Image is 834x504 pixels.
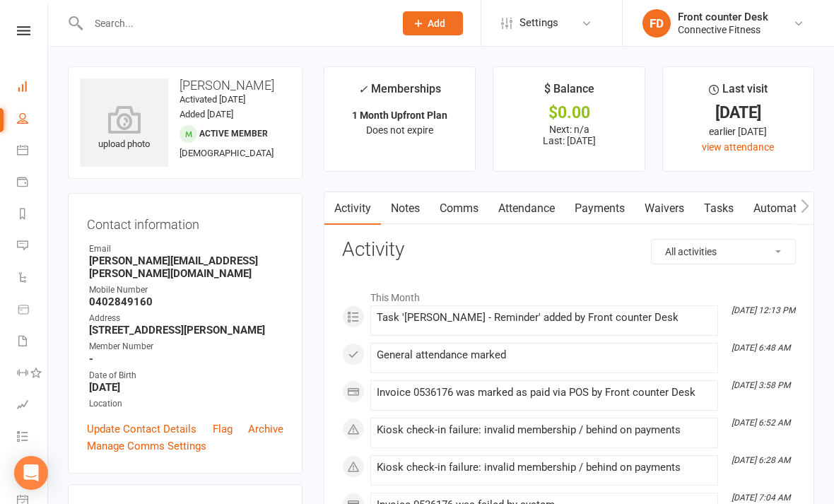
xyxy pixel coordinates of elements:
a: Dashboard [17,72,49,104]
a: Product Sales [17,295,49,327]
strong: - [89,353,283,365]
a: Tasks [694,192,744,225]
div: Date of Birth [89,369,283,382]
li: This Month [342,283,796,305]
div: Invoice 0536176 was marked as paid via POS by Front counter Desk [377,387,712,399]
div: Kiosk check-in failure: invalid membership / behind on payments [377,462,712,474]
a: People [17,104,49,136]
i: [DATE] 6:28 AM [732,455,790,465]
div: Last visit [709,80,768,105]
h3: [PERSON_NAME] [80,78,290,93]
button: Add [403,11,463,35]
strong: [PERSON_NAME][EMAIL_ADDRESS][PERSON_NAME][DOMAIN_NAME] [89,254,283,280]
div: [DATE] [676,105,801,120]
i: [DATE] 6:48 AM [732,343,790,353]
h3: Contact information [87,212,283,232]
div: General attendance marked [377,349,712,361]
a: Payments [565,192,635,225]
a: Flag [213,421,233,438]
div: $ Balance [544,80,594,105]
a: Archive [248,421,283,438]
i: [DATE] 6:52 AM [732,418,790,428]
input: Search... [84,13,384,33]
a: Attendance [488,192,565,225]
time: Added [DATE] [180,109,233,119]
strong: 1 Month Upfront Plan [352,110,447,121]
a: Automations [744,192,828,225]
time: Activated [DATE] [180,94,245,105]
div: FD [642,9,671,37]
div: Address [89,312,283,325]
p: Next: n/a Last: [DATE] [506,124,631,146]
div: Kiosk check-in failure: invalid membership / behind on payments [377,424,712,436]
a: Manage Comms Settings [87,438,206,455]
span: Settings [519,7,558,39]
div: upload photo [80,105,168,152]
div: Email [89,242,283,256]
div: Memberships [358,80,441,106]
div: Front counter Desk [678,11,768,23]
div: Location [89,397,283,411]
strong: [DATE] [89,381,283,394]
div: Open Intercom Messenger [14,456,48,490]
strong: [STREET_ADDRESS][PERSON_NAME] [89,324,283,336]
a: Update Contact Details [87,421,196,438]
i: [DATE] 12:13 PM [732,305,795,315]
span: [DEMOGRAPHIC_DATA] [180,148,274,158]
span: Add [428,18,445,29]
div: Task '[PERSON_NAME] - Reminder' added by Front counter Desk [377,312,712,324]
a: Waivers [635,192,694,225]
i: ✓ [358,83,368,96]
a: What's New [17,454,49,486]
strong: 0402849160 [89,295,283,308]
span: Active member [199,129,268,139]
div: $0.00 [506,105,631,120]
div: earlier [DATE] [676,124,801,139]
a: Payments [17,168,49,199]
h3: Activity [342,239,796,261]
a: view attendance [702,141,774,153]
a: Calendar [17,136,49,168]
span: Does not expire [366,124,433,136]
div: Connective Fitness [678,23,768,36]
a: Notes [381,192,430,225]
div: Member Number [89,340,283,353]
i: [DATE] 7:04 AM [732,493,790,503]
i: [DATE] 3:58 PM [732,380,790,390]
a: Assessments [17,390,49,422]
a: Activity [324,192,381,225]
div: Mobile Number [89,283,283,297]
a: Comms [430,192,488,225]
a: Reports [17,199,49,231]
